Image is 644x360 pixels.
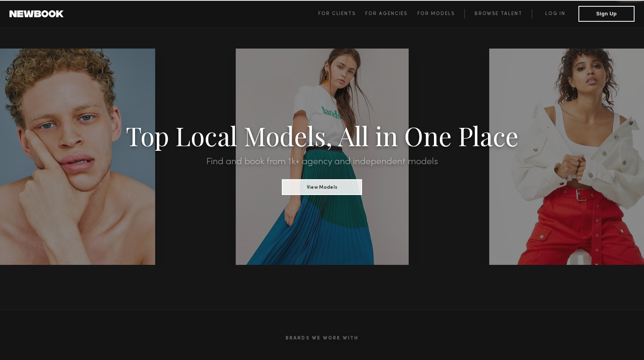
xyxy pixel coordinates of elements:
[282,182,362,191] a: View Models
[85,326,559,351] h2: Brands We Work With
[282,179,362,195] button: View Models
[365,9,417,19] a: For Agencies
[417,11,455,16] span: For Models
[417,9,465,19] a: For Models
[318,9,365,19] a: For Clients
[532,9,578,19] a: Log in
[464,9,532,19] a: Browse Talent
[48,157,595,167] h2: Find and book from 1k+ agency and independent models
[578,6,635,22] button: Sign Up
[365,11,407,16] span: For Agencies
[318,11,356,16] span: For Clients
[48,123,595,148] h1: Top Local Models, All in One Place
